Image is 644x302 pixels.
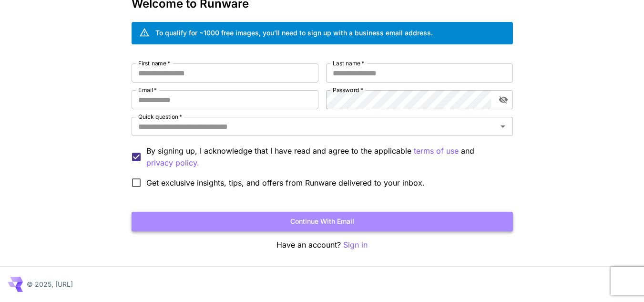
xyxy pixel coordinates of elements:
button: Sign in [343,239,368,251]
p: terms of use [414,145,459,157]
div: To qualify for ~1000 free images, you’ll need to sign up with a business email address. [155,28,433,38]
label: Last name [333,59,364,67]
label: First name [138,59,170,67]
button: Open [496,120,510,133]
p: privacy policy. [146,157,199,169]
button: Continue with email [132,212,513,231]
p: Have an account? [132,239,513,251]
button: By signing up, I acknowledge that I have read and agree to the applicable and privacy policy. [414,145,459,157]
label: Quick question [138,113,182,121]
span: Get exclusive insights, tips, and offers from Runware delivered to your inbox. [146,177,425,188]
label: Email [138,86,157,94]
p: © 2025, [URL] [27,279,73,289]
p: By signing up, I acknowledge that I have read and agree to the applicable and [146,145,505,169]
button: By signing up, I acknowledge that I have read and agree to the applicable terms of use and [146,157,199,169]
label: Password [333,86,363,94]
button: toggle password visibility [495,91,512,108]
